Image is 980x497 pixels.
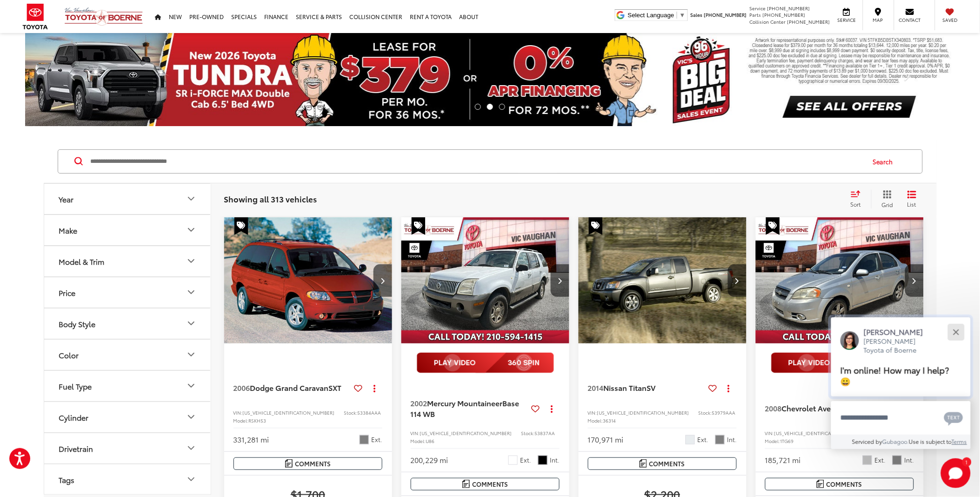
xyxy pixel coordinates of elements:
button: CylinderCylinder [44,402,212,432]
a: 2008Chevrolet AveoLT [765,403,882,413]
button: Actions [366,380,382,396]
div: 200,229 mi [411,455,448,465]
button: Close [946,322,966,342]
span: Model: [765,437,780,444]
span: Model: [233,417,249,424]
div: 185,721 mi [765,455,801,465]
div: Fuel Type [59,382,92,390]
span: 2014 [588,382,604,393]
span: [US_VEHICLE_IDENTIFICATION_NUMBER] [420,430,512,437]
span: Ext. [874,456,886,464]
span: Base 114 WB [411,397,520,418]
img: full motion video [771,353,908,373]
span: [US_VEHICLE_IDENTIFICATION_NUMBER] [243,409,335,416]
span: Special [234,217,248,235]
span: Model: [588,417,603,424]
span: Ext. [520,456,531,464]
a: 2002Mercury MountaineerBase 114 WB [411,398,528,419]
img: Comments [640,459,647,467]
span: Dodge Grand Caravan [250,382,329,393]
span: Service [750,5,766,12]
span: Int. [550,456,560,464]
span: Grid [882,201,893,208]
span: Ext. [697,435,708,444]
button: Next image [373,264,392,297]
button: Chat with SMS [941,407,966,428]
span: Special [589,217,603,235]
span: Chevrolet Aveo [782,403,836,413]
span: [PHONE_NUMBER] [704,11,747,18]
div: Cylinder [186,411,197,423]
span: 2006 [233,382,250,393]
div: Make [59,226,78,235]
img: Vic Vaughan Toyota of Boerne [64,7,143,26]
button: Comments [411,478,560,490]
span: Stock: [521,430,535,437]
div: Price [186,287,197,298]
img: Comments [462,480,470,488]
div: Drivetrain [186,443,197,454]
span: SV [647,382,656,393]
div: Price [59,288,76,297]
button: Fuel TypeFuel Type [44,371,212,401]
span: Showing all 313 vehicles [224,193,317,204]
img: 2002 Mercury Mountaineer Base 114 WB [401,217,570,344]
div: Model & Trim [186,255,197,267]
svg: Start Chat [941,458,971,488]
span: Comments [295,459,331,468]
span: U86 [426,437,435,444]
div: Cylinder [59,413,89,422]
a: Select Language​ [628,12,686,19]
span: Collision Center [750,18,786,25]
span: dropdown dots [728,384,730,392]
button: Model & TrimModel & Trim [44,246,212,276]
button: MakeMake [44,215,212,245]
button: Actions [720,380,737,396]
a: 2006Dodge Grand CaravanSXT [233,383,351,393]
button: Comments [588,457,737,470]
span: Special [766,217,780,235]
img: 2006 Dodge Grand Caravan SXT [224,217,393,344]
div: 170,971 mi [588,434,624,445]
div: Close[PERSON_NAME][PERSON_NAME] Toyota of BoerneI'm online! How may I help? 😀Type your messageCha... [831,317,971,449]
span: I'm online! How may I help? 😀 [840,363,949,387]
span: Int. [904,456,914,464]
div: Year [186,193,197,204]
span: VIN: [411,430,420,437]
span: VIN: [765,430,774,437]
span: Special [412,217,426,235]
span: [US_VEHICLE_IDENTIFICATION_NUMBER] [774,430,867,437]
div: 2014 Nissan Titan SV 0 [578,217,747,344]
span: 53384AAA [358,409,381,416]
button: PricePrice [44,277,212,308]
div: Color [59,350,79,359]
button: Select sort value [846,190,871,208]
p: [PERSON_NAME] Toyota of Boerne [864,337,933,355]
input: Search by Make, Model, or Keyword [90,150,864,173]
img: Comments [817,480,824,488]
button: Next image [551,264,569,297]
span: Parts [750,11,761,18]
span: Select Language [628,12,674,19]
span: RSKH53 [249,417,267,424]
div: Tags [59,475,75,484]
div: Make [186,224,197,235]
button: ColorColor [44,340,212,370]
div: 2006 Dodge Grand Caravan SXT 0 [224,217,393,344]
span: [PHONE_NUMBER] [763,11,806,18]
span: Comments [827,480,862,489]
p: [PERSON_NAME] [864,327,933,337]
button: Grid View [871,190,900,208]
span: 2008 [765,403,782,413]
span: Stock: [344,409,358,416]
span: Sort [851,200,861,208]
span: List [907,200,917,208]
span: Saved [940,17,960,23]
div: Body Style [186,318,197,329]
span: dropdown dots [373,384,375,392]
span: [PHONE_NUMBER] [787,18,830,25]
span: Brilliant Black Crystal Pearlcoat [360,435,369,444]
a: 2014Nissan TitanSV [588,383,705,393]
